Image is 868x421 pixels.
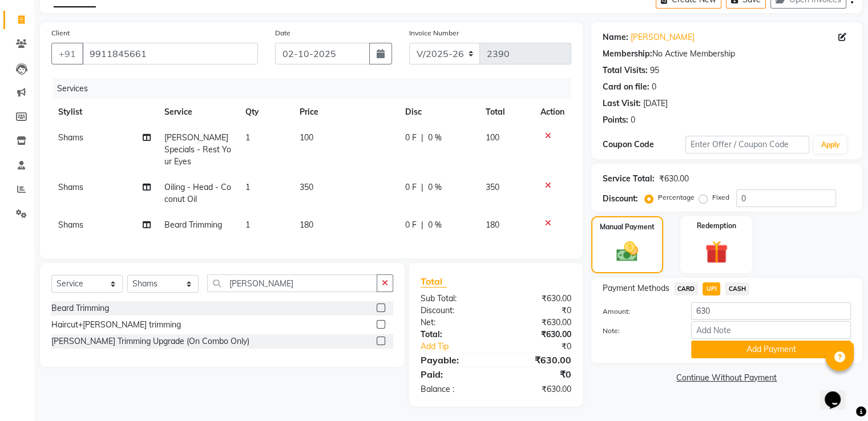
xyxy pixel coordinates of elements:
[658,192,695,203] label: Percentage
[486,132,499,143] span: 100
[51,43,83,64] button: +91
[412,317,496,329] div: Net:
[51,99,158,125] th: Stylist
[207,274,377,292] input: Search or Scan
[486,182,499,192] span: 350
[428,132,442,144] span: 0 %
[603,173,655,185] div: Service Total:
[603,81,649,93] div: Card on file:
[300,132,313,143] span: 100
[631,31,695,43] a: [PERSON_NAME]
[496,353,580,367] div: ₹630.00
[58,132,83,143] span: Shams
[405,219,417,231] span: 0 F
[412,341,510,353] a: Add Tip
[594,326,683,336] label: Note:
[814,136,846,153] button: Apply
[479,99,534,125] th: Total
[58,182,83,192] span: Shams
[412,329,496,341] div: Total:
[412,367,496,381] div: Paid:
[600,222,655,232] label: Manual Payment
[300,182,313,192] span: 350
[725,282,749,295] span: CASH
[158,99,239,125] th: Service
[691,341,851,358] button: Add Payment
[603,64,648,76] div: Total Visits:
[820,375,857,410] iframe: chat widget
[245,182,250,192] span: 1
[609,239,645,264] img: _cash.svg
[51,319,181,331] div: Haircut+[PERSON_NAME] trimming
[697,221,736,231] label: Redemption
[421,276,447,288] span: Total
[643,98,668,110] div: [DATE]
[534,99,571,125] th: Action
[164,182,231,204] span: Oiling - Head - Coconut Oil
[164,132,231,167] span: [PERSON_NAME] Specials - Rest Your Eyes
[58,220,83,230] span: Shams
[245,132,250,143] span: 1
[603,48,652,60] div: Membership:
[652,81,656,93] div: 0
[659,173,689,185] div: ₹630.00
[239,99,293,125] th: Qty
[631,114,635,126] div: 0
[496,305,580,317] div: ₹0
[496,329,580,341] div: ₹630.00
[164,220,222,230] span: Beard Trimming
[603,282,669,294] span: Payment Methods
[51,335,249,347] div: [PERSON_NAME] Trimming Upgrade (On Combo Only)
[685,136,810,153] input: Enter Offer / Coupon Code
[428,181,442,193] span: 0 %
[496,317,580,329] div: ₹630.00
[421,132,423,144] span: |
[698,238,735,266] img: _gift.svg
[691,321,851,339] input: Add Note
[674,282,699,295] span: CARD
[82,43,258,64] input: Search by Name/Mobile/Email/Code
[412,353,496,367] div: Payable:
[496,383,580,395] div: ₹630.00
[51,302,109,314] div: Beard Trimming
[428,219,442,231] span: 0 %
[421,219,423,231] span: |
[496,367,580,381] div: ₹0
[409,28,459,38] label: Invoice Number
[412,293,496,305] div: Sub Total:
[603,193,638,205] div: Discount:
[603,139,685,151] div: Coupon Code
[496,293,580,305] div: ₹630.00
[293,99,398,125] th: Price
[398,99,479,125] th: Disc
[51,28,70,38] label: Client
[603,114,628,126] div: Points:
[53,78,580,99] div: Services
[486,220,499,230] span: 180
[712,192,729,203] label: Fixed
[594,306,683,317] label: Amount:
[412,383,496,395] div: Balance :
[412,305,496,317] div: Discount:
[405,132,417,144] span: 0 F
[421,181,423,193] span: |
[245,220,250,230] span: 1
[703,282,720,295] span: UPI
[594,372,860,384] a: Continue Without Payment
[510,341,579,353] div: ₹0
[405,181,417,193] span: 0 F
[603,31,628,43] div: Name:
[691,302,851,320] input: Amount
[300,220,313,230] span: 180
[603,98,641,110] div: Last Visit:
[603,48,851,60] div: No Active Membership
[650,64,659,76] div: 95
[275,28,290,38] label: Date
